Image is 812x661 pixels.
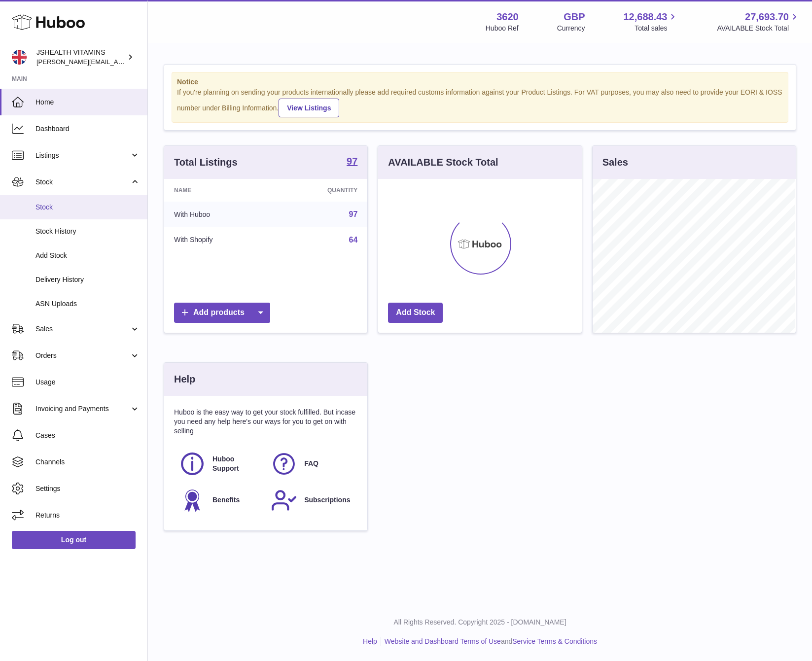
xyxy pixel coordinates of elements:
div: If you're planning on sending your products internationally please add required customs informati... [177,88,783,117]
p: Huboo is the easy way to get your stock fulfilled. But incase you need any help here's our ways f... [174,408,357,436]
span: Delivery History [35,275,140,284]
div: Huboo Ref [486,24,519,33]
span: 12,688.43 [623,10,667,24]
strong: 97 [347,156,357,166]
td: With Huboo [164,202,274,227]
span: Sales [35,324,130,334]
strong: 3620 [496,10,519,24]
span: Cases [35,431,140,440]
span: [PERSON_NAME][EMAIL_ADDRESS][DOMAIN_NAME] [36,58,198,66]
span: Subscriptions [304,495,350,505]
a: Add Stock [388,303,443,323]
a: Huboo Support [179,451,261,477]
span: Stock History [35,227,140,236]
a: Subscriptions [271,487,353,514]
span: Home [35,98,140,107]
span: Stock [35,177,130,187]
h3: Sales [602,156,628,169]
th: Name [164,179,274,202]
strong: Notice [177,77,783,87]
span: Orders [35,351,130,360]
a: View Listings [279,99,339,117]
div: JSHEALTH VITAMINS [36,48,125,67]
img: francesca@jshealthvitamins.com [12,50,27,65]
span: AVAILABLE Stock Total [717,24,800,33]
span: Benefits [212,495,240,505]
a: Help [363,637,377,645]
span: Dashboard [35,124,140,134]
a: Website and Dashboard Terms of Use [385,637,501,645]
li: and [381,637,597,646]
span: Total sales [635,24,678,33]
a: FAQ [271,451,353,477]
span: Returns [35,511,140,520]
span: 27,693.70 [745,10,789,24]
span: Huboo Support [212,454,260,473]
a: 64 [349,236,358,244]
h3: AVAILABLE Stock Total [388,156,498,169]
a: Benefits [179,487,261,514]
a: 27,693.70 AVAILABLE Stock Total [717,10,800,33]
a: Service Terms & Conditions [512,637,597,645]
span: Usage [35,378,140,387]
span: ASN Uploads [35,299,140,309]
span: Invoicing and Payments [35,404,130,414]
h3: Help [174,373,195,386]
td: With Shopify [164,227,274,253]
h3: Total Listings [174,156,238,169]
a: Log out [12,531,136,549]
p: All Rights Reserved. Copyright 2025 - [DOMAIN_NAME] [156,618,804,627]
span: Channels [35,457,140,467]
span: Stock [35,203,140,212]
a: 97 [349,210,358,218]
span: Add Stock [35,251,140,260]
div: Currency [557,24,585,33]
a: 12,688.43 Total sales [623,10,678,33]
span: Listings [35,151,130,160]
a: 97 [347,156,357,168]
th: Quantity [274,179,367,202]
span: Settings [35,484,140,493]
span: FAQ [304,459,318,468]
a: Add products [174,303,270,323]
strong: GBP [564,10,585,24]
